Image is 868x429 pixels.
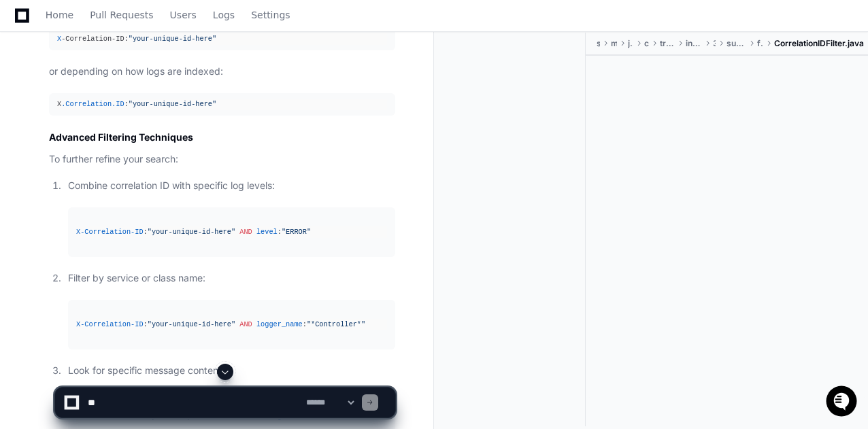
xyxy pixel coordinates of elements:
[611,38,618,49] span: main
[61,100,112,108] span: .Correlation
[68,363,395,379] p: Look for specific message content:
[256,228,278,236] span: level
[14,54,248,76] div: Welcome
[282,228,311,236] span: "ERROR"
[49,131,395,144] h2: Advanced Filtering Techniques
[49,152,395,167] p: To further refine your search:
[57,35,61,43] span: X
[14,14,41,41] img: PlayerZero
[148,228,235,236] span: "your-unique-id-here"
[129,100,216,108] span: "your-unique-id-here"
[68,271,395,286] p: Filter by service or class name:
[231,105,248,122] button: Start new chat
[774,38,864,49] span: CorrelationIDFilter.java
[170,11,197,19] span: Users
[76,228,144,236] span: X-Correlation-ID
[307,320,365,328] span: "*Controller*"
[112,100,124,108] span: .ID
[57,33,387,45] div: -Correlation-ID:
[686,38,702,49] span: intergate
[660,38,675,49] span: tracfone
[239,228,252,236] span: AND
[49,64,395,80] p: or depending on how logs are indexed:
[76,320,144,328] span: X-Correlation-ID
[129,35,216,43] span: "your-unique-id-here"
[644,38,650,49] span: com
[256,320,303,328] span: logger_name
[239,320,252,328] span: AND
[68,178,395,194] p: Combine correlation ID with specific log levels:
[57,99,387,110] div: X :
[757,38,763,49] span: filter
[213,11,235,19] span: Logs
[76,226,387,238] div: : :
[597,38,599,49] span: src
[14,101,38,126] img: 1736555170064-99ba0984-63c1-480f-8ee9-699278ef63ed
[76,319,387,330] div: : :
[628,38,633,49] span: java
[90,11,153,19] span: Pull Requests
[727,38,746,49] span: subscriber
[148,320,235,328] span: "your-unique-id-here"
[46,115,178,126] div: We're offline, we'll be back soon
[251,11,290,19] span: Settings
[713,38,716,49] span: 3ci
[96,142,165,153] a: Powered byPylon
[824,384,861,421] iframe: Open customer support
[46,101,223,115] div: Start new chat
[135,143,165,153] span: Pylon
[46,11,73,19] span: Home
